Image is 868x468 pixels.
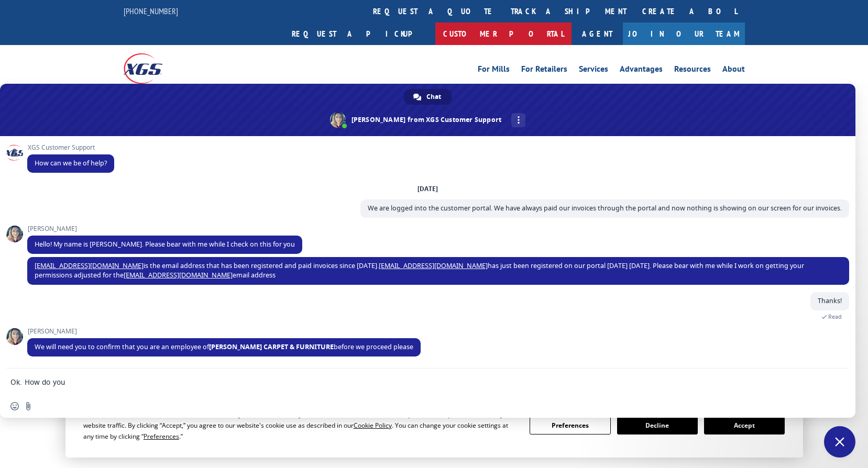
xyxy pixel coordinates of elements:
[65,393,803,458] div: Cookie Consent Prompt
[623,23,745,45] a: Join Our Team
[35,240,295,249] span: Hello! My name is [PERSON_NAME]. Please bear with me while I check on this for you
[521,65,567,76] a: For Retailers
[404,89,452,105] div: Chat
[572,23,623,45] a: Agent
[674,65,711,76] a: Resources
[620,65,663,76] a: Advantages
[368,204,842,213] span: We are logged into the customer portal. We have always paid our invoices through the portal and n...
[435,23,572,45] a: Customer Portal
[828,313,842,320] span: Read
[35,261,144,270] a: [EMAIL_ADDRESS][DOMAIN_NAME]
[24,402,32,410] span: Send a file
[722,65,745,76] a: About
[284,23,435,45] a: Request a pickup
[10,402,19,410] span: Insert an emoji
[824,426,855,458] div: Close chat
[10,377,822,387] textarea: Compose your message...
[579,65,608,76] a: Services
[617,417,698,434] button: Decline
[83,409,517,442] div: We use essential cookies to make our site work. With your consent, we may also use non-essential ...
[426,89,441,105] span: Chat
[27,225,302,232] span: [PERSON_NAME]
[530,417,610,434] button: Preferences
[124,6,178,16] a: [PHONE_NUMBER]
[144,432,179,441] span: Preferences
[417,186,438,192] div: [DATE]
[35,159,107,168] span: How can we be of help?
[704,417,785,434] button: Accept
[35,342,413,351] span: We will need you to confirm that you are an employee of before we proceed please
[354,421,392,430] span: Cookie Policy
[27,328,421,335] span: [PERSON_NAME]
[209,342,334,351] span: [PERSON_NAME] CARPET & FURNITURE
[35,261,804,280] span: is the email address that has been registered and paid invoices since [DATE]. has just been regis...
[511,113,525,127] div: More channels
[124,271,233,280] a: [EMAIL_ADDRESS][DOMAIN_NAME]
[818,296,842,305] span: Thanks!
[379,261,488,270] a: [EMAIL_ADDRESS][DOMAIN_NAME]
[478,65,510,76] a: For Mills
[27,144,114,151] span: XGS Customer Support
